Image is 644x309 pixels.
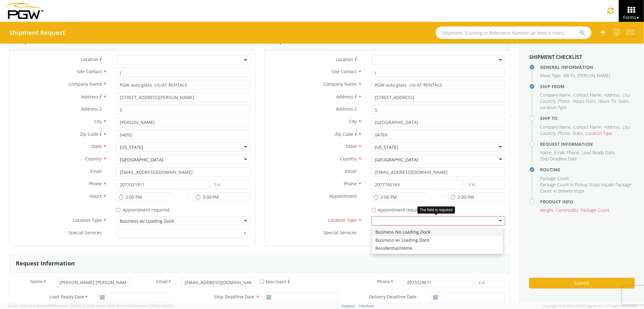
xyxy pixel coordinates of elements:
[336,106,357,112] span: Address 2
[260,278,290,285] label: Merchant
[5,3,43,19] img: pgw-form-logo-1aaa8060b1cc70fad034.png
[332,69,357,74] span: Site Contact
[573,98,596,104] span: Hours From
[577,73,610,78] span: [PERSON_NAME]
[573,92,601,98] span: Contact Name
[573,130,583,136] span: State
[475,278,505,287] input: Ext.
[540,182,631,194] span: Package Count in Pickup Stops equals Package Count in delivery stops
[359,303,374,308] a: Feedback
[540,156,577,162] span: Ship Deadline Date
[335,131,354,137] span: Zip Code
[324,81,357,87] span: Company Name
[466,180,505,189] input: Ext.
[57,303,95,308] span: master, [DATE] 10:18:31
[554,150,565,156] li: ,
[68,230,102,235] span: Special Services
[540,84,635,89] h4: Ship From
[214,294,254,300] span: Ship Deadline Date
[540,199,635,204] h4: Product Info
[567,150,579,155] span: Phone
[540,92,572,98] li: ,
[622,124,630,130] li: ,
[573,124,602,130] li: ,
[372,244,503,252] div: Residential/Home
[77,69,102,74] span: Site Contact
[558,98,570,104] span: Phone
[136,303,174,308] span: master, [DATE] 10:01:07
[120,144,143,150] div: [US_STATE]
[540,167,635,172] h4: Routing
[604,124,620,130] span: Address
[336,56,354,62] span: Location
[324,230,357,235] span: Special Services
[346,143,357,149] span: State
[375,144,398,150] div: [US_STATE]
[49,294,84,301] span: Load Ready Date
[540,175,570,182] li: ,
[540,65,635,69] h4: General Information
[604,92,621,98] li: ,
[81,106,102,112] span: Address 2
[556,207,579,213] li: ,
[540,116,635,121] h4: Ship To
[618,98,629,104] span: State
[271,38,317,44] h3: Ship To Location
[436,26,591,39] input: Shipment, Tracking or Reference Number (at least 4 chars)
[96,303,174,308] span: Client: 2025.18.0-fd567a5
[344,181,357,187] span: Phone
[116,206,171,213] label: Appointment required
[622,92,630,98] li: ,
[604,124,621,130] li: ,
[622,124,629,130] span: City
[558,130,570,136] span: Phone
[558,98,571,104] li: ,
[85,156,102,162] span: Country
[346,168,357,174] span: Email
[540,150,552,156] li: ,
[582,150,614,155] span: Load Ready Date
[89,193,102,199] span: Hours
[156,278,168,286] span: Email
[9,29,65,36] h4: Shipment Request
[540,98,555,104] span: Country
[342,303,355,308] a: Support
[330,193,357,199] span: Appointment
[442,193,443,199] span: -
[529,54,582,60] strong: Shipment Checklist
[540,130,555,136] span: Country
[81,94,98,100] span: Address
[540,124,572,130] li: ,
[540,92,571,98] span: Company Name
[372,236,503,244] div: Business w/ Loading Dock
[573,130,584,136] li: ,
[540,104,567,110] span: Location Type
[529,278,635,288] button: Submit
[598,98,616,104] span: Hours To
[16,260,75,267] h3: Request Information
[623,14,640,20] span: Forms
[563,73,576,79] li: ,
[369,294,416,300] span: Delivery Deadline Date
[94,118,102,124] span: City
[542,303,637,308] span: Copyright © [DATE]-[DATE] Agistix Inc., All Rights Reserved
[540,142,635,146] h4: Request Information
[16,38,70,44] h3: Ship From Location
[585,130,612,136] span: Location Type
[372,228,503,236] div: Business No Loading Dock
[377,278,390,286] span: Phone
[372,206,426,213] label: Appointment required
[30,278,43,286] span: Name
[89,181,102,187] span: Phone
[598,98,617,104] li: ,
[540,207,554,213] li: ,
[341,156,357,162] span: Country
[120,218,174,224] div: Business w/ Loading Dock
[187,193,188,199] span: -
[556,207,578,213] span: Commodity
[328,217,357,223] span: Location Type
[540,73,562,79] li: ,
[90,168,102,174] span: Email
[260,280,264,284] input: Merchant
[573,92,602,98] li: ,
